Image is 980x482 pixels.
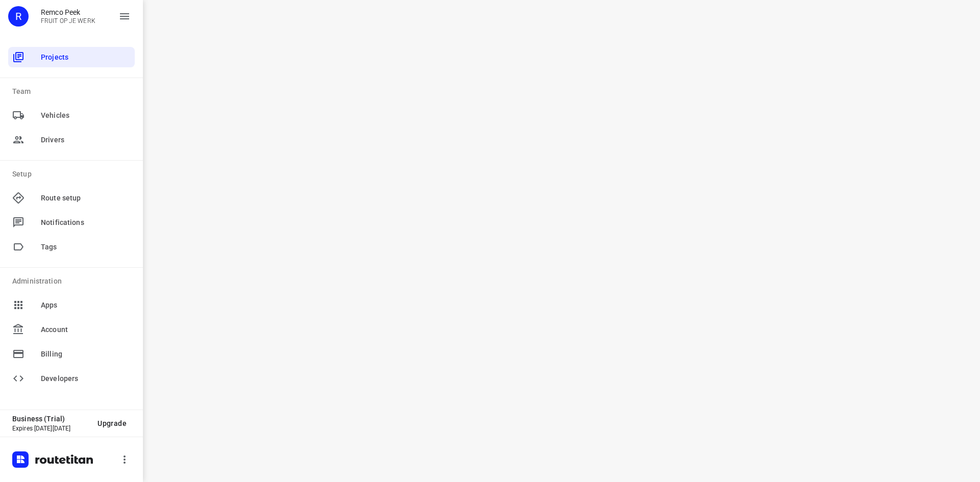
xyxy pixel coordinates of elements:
span: Developers [41,373,131,384]
span: Account [41,324,131,335]
p: Remco Peek [41,8,95,16]
span: Vehicles [41,110,131,121]
span: Tags [41,242,131,252]
p: Team [12,86,135,97]
div: Billing [8,344,135,364]
div: Drivers [8,130,135,150]
div: R [8,6,29,27]
span: Upgrade [97,419,127,427]
p: FRUIT OP JE WERK [41,17,95,24]
div: Vehicles [8,105,135,125]
p: Administration [12,276,135,287]
span: Billing [41,349,131,360]
p: Expires [DATE][DATE] [12,425,89,432]
div: Tags [8,237,135,257]
span: Route setup [41,193,131,204]
div: Projects [8,47,135,67]
div: Apps [8,295,135,315]
span: Notifications [41,217,131,228]
span: Apps [41,300,131,311]
p: Business (Trial) [12,415,89,423]
div: Account [8,319,135,340]
span: Drivers [41,135,131,145]
div: Notifications [8,212,135,233]
button: Upgrade [89,414,135,433]
div: Developers [8,368,135,389]
span: Projects [41,52,131,63]
div: Route setup [8,188,135,208]
p: Setup [12,169,135,180]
